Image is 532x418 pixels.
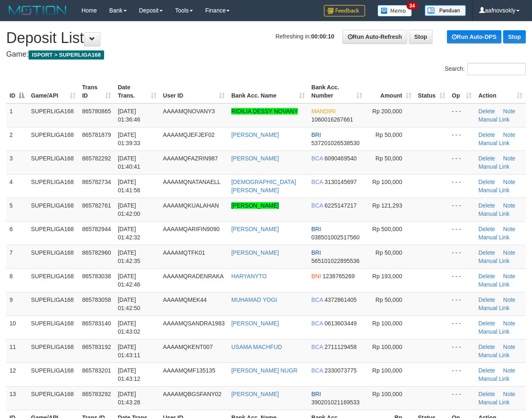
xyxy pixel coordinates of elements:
span: Rp 200,000 [372,108,402,115]
a: Manual Link [478,116,510,123]
a: Note [503,296,515,303]
a: [PERSON_NAME] [231,202,279,209]
th: Bank Acc. Number: activate to sort column ascending [308,80,366,103]
span: 865782292 [82,155,111,162]
td: 10 [6,315,28,339]
td: - - - [449,198,475,221]
span: [DATE] 01:43:12 [118,367,140,382]
span: BCA [311,344,323,350]
a: Delete [478,367,495,374]
label: Search: [445,63,526,75]
a: Manual Link [478,399,510,406]
span: [DATE] 01:40:41 [118,155,140,170]
span: AAAAMQFAZRIN987 [163,155,218,162]
a: [PERSON_NAME] [231,226,279,232]
a: Delete [478,226,495,232]
img: Feedback.jpg [324,5,365,17]
span: Copy 565101022895536 to clipboard [311,258,360,264]
span: Copy 4372861405 to clipboard [325,296,357,303]
a: Note [503,226,515,232]
span: Copy 038501002517560 to clipboard [311,234,360,241]
img: panduan.png [425,5,466,16]
td: SUPERLIGA168 [28,339,79,363]
input: Search: [467,63,526,75]
a: HARYANYTO [231,273,267,279]
a: Note [503,344,515,350]
td: - - - [449,315,475,339]
span: Copy 3130145697 to clipboard [325,179,357,185]
span: [DATE] 01:42:35 [118,249,140,264]
span: Rp 193,000 [372,273,402,279]
td: - - - [449,292,475,315]
span: BCA [311,179,323,185]
span: 865783058 [82,296,111,303]
span: AAAAMQKENT007 [163,344,213,350]
a: [PERSON_NAME] [231,320,279,327]
a: Manual Link [478,140,510,146]
td: 9 [6,292,28,315]
td: - - - [449,268,475,292]
td: 4 [6,174,28,198]
span: Rp 500,000 [372,226,402,232]
span: 865782960 [82,249,111,256]
a: Delete [478,249,495,256]
a: MUHAMAD YOGI [231,296,277,303]
a: Note [503,320,515,327]
td: - - - [449,339,475,363]
a: Note [503,273,515,279]
td: SUPERLIGA168 [28,198,79,221]
th: User ID: activate to sort column ascending [160,80,228,103]
a: [PERSON_NAME] [231,155,279,162]
span: Rp 100,000 [372,367,402,374]
span: Copy 1060016267661 to clipboard [311,116,353,123]
span: BCA [311,296,323,303]
a: Delete [478,179,495,185]
span: 865782734 [82,179,111,185]
span: BCA [311,202,323,209]
th: Game/API: activate to sort column ascending [28,80,79,103]
span: AAAAMQMF135135 [163,367,216,374]
h4: Game: [6,50,526,59]
td: SUPERLIGA168 [28,174,79,198]
td: 11 [6,339,28,363]
span: [DATE] 01:42:46 [118,273,140,288]
td: - - - [449,103,475,127]
td: 6 [6,221,28,245]
span: Refreshing in: [275,33,334,40]
span: Rp 100,000 [372,320,402,327]
span: BCA [311,320,323,327]
a: Note [503,249,515,256]
span: Copy 390201021169533 to clipboard [311,399,360,406]
td: SUPERLIGA168 [28,150,79,174]
a: Delete [478,155,495,162]
td: 12 [6,363,28,386]
td: - - - [449,150,475,174]
span: ISPORT > SUPERLIGA168 [28,50,104,60]
span: MANDIRI [311,108,336,115]
span: Rp 100,000 [372,391,402,397]
a: Delete [478,108,495,115]
td: 13 [6,386,28,410]
a: Note [503,131,515,138]
span: AAAAMQKUALAHAN [163,202,219,209]
td: 7 [6,245,28,268]
h1: Deposit List [6,30,526,46]
a: Manual Link [478,210,510,217]
strong: 00:00:10 [311,33,334,40]
td: - - - [449,363,475,386]
a: Delete [478,391,495,397]
td: 2 [6,127,28,150]
a: Stop [503,30,526,43]
img: Button%20Memo.svg [378,5,412,17]
td: 1 [6,103,28,127]
span: 865783140 [82,320,111,327]
span: Rp 50,000 [375,131,402,138]
span: 865782944 [82,226,111,232]
a: Manual Link [478,187,510,193]
td: SUPERLIGA168 [28,363,79,386]
span: BCA [311,367,323,374]
a: Delete [478,296,495,303]
span: [DATE] 01:39:33 [118,131,140,146]
span: BNI [311,273,321,279]
a: Manual Link [478,352,510,358]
